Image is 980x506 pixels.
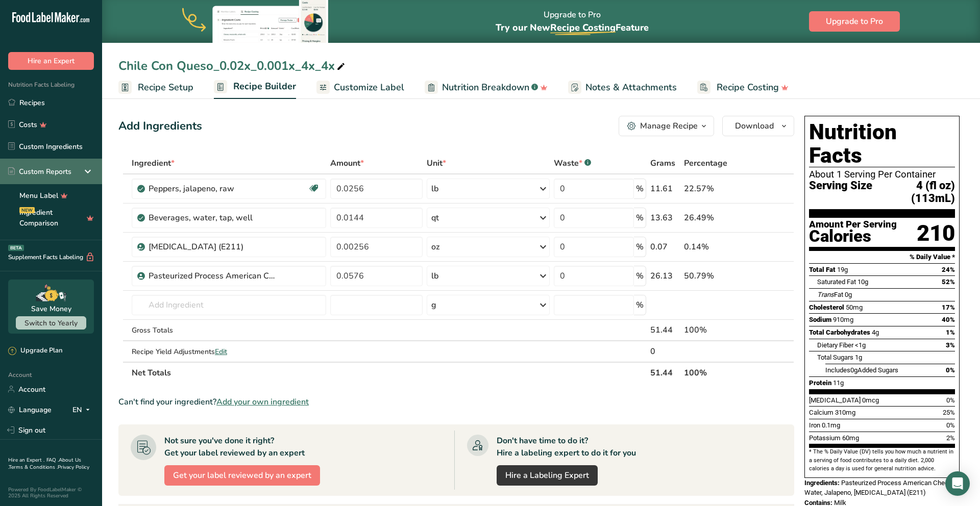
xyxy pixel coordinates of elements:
[650,345,679,358] div: 0
[496,1,649,43] div: Upgrade to Pro
[132,157,175,169] span: Ingredient
[16,316,86,330] button: Switch to Yearly
[809,180,872,205] span: Serving Size
[817,353,853,361] span: Total Sugars
[648,362,681,383] th: 51.44
[132,325,327,336] div: Gross Totals
[682,362,748,383] th: 100%
[8,401,52,419] a: Language
[809,120,955,167] h1: Nutrition Facts
[118,57,347,75] div: Chile Con Queso_0.02x_0.001x_4x_4x
[684,157,727,169] span: Percentage
[233,80,296,93] span: Recipe Builder
[946,396,955,404] span: 0%
[214,75,296,99] a: Recipe Builder
[817,291,834,298] i: Trans
[857,278,868,286] span: 10g
[118,76,193,99] a: Recipe Setup
[835,409,855,416] span: 310mg
[216,396,309,408] span: Add your own ingredient
[58,464,89,471] a: Privacy Policy
[942,316,955,323] span: 40%
[650,270,679,282] div: 26.13
[431,270,438,282] div: lb
[826,15,883,28] span: Upgrade to Pro
[684,212,746,224] div: 26.49%
[496,21,649,34] span: Try our New Feature
[8,166,71,177] div: Custom Reports
[804,479,957,497] span: Pasteurized Process American Cheese, Water, Jalapeno, [MEDICAL_DATA] (E211)
[722,116,794,136] button: Download
[809,169,955,180] div: About 1 Serving Per Container
[809,328,870,336] span: Total Carbohydrates
[31,303,71,314] div: Save Money
[855,341,866,349] span: <1g
[862,396,879,404] span: 0mcg
[809,396,861,404] span: [MEDICAL_DATA]
[817,291,843,298] span: Fat
[946,328,955,336] span: 1%
[809,229,897,244] div: Calories
[809,434,841,442] span: Potassium
[130,362,649,383] th: Net Totals
[164,465,320,486] button: Get your label reviewed by an expert
[735,120,774,132] span: Download
[650,241,679,253] div: 0.07
[684,183,746,195] div: 22.57%
[845,291,852,298] span: 0g
[717,81,779,94] span: Recipe Costing
[942,303,955,311] span: 17%
[809,409,834,416] span: Calcium
[809,303,844,311] span: Cholesterol
[585,81,677,94] span: Notes & Attachments
[943,409,955,416] span: 25%
[9,464,58,471] a: Terms & Conditions .
[946,341,955,349] span: 3%
[431,241,439,253] div: oz
[817,278,856,286] span: Saturated Fat
[442,81,529,94] span: Nutrition Breakdown
[8,487,94,499] div: Powered By FoodLabelMaker © 2025 All Rights Reserved
[554,157,591,169] div: Waste
[173,469,311,482] span: Get your label reviewed by an expert
[917,220,955,247] div: 210
[833,379,844,387] span: 11g
[334,81,404,94] span: Customize Label
[809,421,820,429] span: Iron
[872,180,955,205] span: 4 (fl oz) (113mL)
[855,353,862,361] span: 1g
[164,435,305,459] div: Not sure you've done it right? Get your label reviewed by an expert
[431,212,439,224] div: qt
[825,366,898,374] span: Includes Added Sugars
[132,346,327,357] div: Recipe Yield Adjustments
[946,366,955,374] span: 0%
[833,316,853,323] span: 910mg
[697,76,789,99] a: Recipe Costing
[8,346,62,356] div: Upgrade Plan
[497,435,636,459] div: Don't have time to do it? Hire a labeling expert to do it for you
[8,52,94,70] button: Hire an Expert
[149,212,276,224] div: Beverages, water, tap, well
[822,421,840,429] span: 0.1mg
[138,81,193,94] span: Recipe Setup
[149,241,276,253] div: [MEDICAL_DATA] (E211)
[24,318,78,328] span: Switch to Yearly
[497,465,598,486] a: Hire a Labeling Expert
[942,266,955,273] span: 24%
[809,448,955,473] section: * The % Daily Value (DV) tells you how much a nutrient in a serving of food contributes to a dail...
[149,183,276,195] div: Peppers, jalapeno, raw
[809,251,955,263] section: % Daily Value *
[425,76,548,99] a: Nutrition Breakdown
[942,278,955,286] span: 52%
[72,403,94,416] div: EN
[568,76,677,99] a: Notes & Attachments
[809,266,836,273] span: Total Fat
[650,157,675,169] span: Grams
[8,457,44,464] a: Hire an Expert .
[46,457,59,464] a: FAQ .
[842,434,859,442] span: 60mg
[850,366,857,374] span: 0g
[809,11,900,32] button: Upgrade to Pro
[804,479,840,487] span: Ingredients:
[118,396,794,408] div: Can't find your ingredient?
